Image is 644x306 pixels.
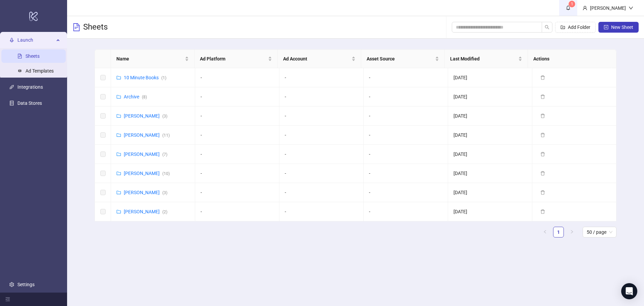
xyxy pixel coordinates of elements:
[448,164,532,183] td: [DATE]
[540,75,545,80] span: delete
[540,209,545,214] span: delete
[195,68,279,87] td: -
[124,113,167,119] a: [PERSON_NAME](3)
[195,164,279,183] td: -
[567,227,577,237] li: Next Page
[17,33,54,47] span: Launch
[195,145,279,164] td: -
[279,87,364,106] td: -
[161,76,166,80] span: ( 1 )
[5,297,10,302] span: menu-fold
[540,171,545,176] span: delete
[162,171,170,176] span: ( 10 )
[116,75,121,80] span: folder
[17,282,35,287] a: Settings
[124,190,167,195] a: [PERSON_NAME](3)
[540,227,550,237] li: Previous Page
[25,53,40,59] a: Sheets
[124,94,147,99] a: Archive(8)
[364,126,448,145] td: -
[364,68,448,87] td: -
[604,25,608,30] span: plus-square
[279,68,364,87] td: -
[568,25,590,30] span: Add Folder
[611,25,633,30] span: New Sheet
[560,25,565,30] span: folder-add
[142,95,147,99] span: ( 8 )
[448,87,532,106] td: [DATE]
[279,164,364,183] td: -
[195,202,279,221] td: -
[545,25,549,30] span: search
[361,50,445,68] th: Asset Source
[17,84,43,90] a: Integrations
[124,75,166,80] a: 10 Minute Books(1)
[587,4,629,12] div: [PERSON_NAME]
[195,183,279,202] td: -
[540,114,545,118] span: delete
[364,164,448,183] td: -
[124,171,170,176] a: [PERSON_NAME](10)
[450,55,517,62] span: Last Modified
[621,283,637,299] div: Open Intercom Messenger
[283,55,350,62] span: Ad Account
[571,2,573,6] span: 1
[364,106,448,126] td: -
[279,126,364,145] td: -
[364,145,448,164] td: -
[540,227,550,237] button: left
[162,114,167,119] span: ( 3 )
[583,227,616,237] div: Page Size
[540,94,545,99] span: delete
[566,5,571,10] span: bell
[162,152,167,157] span: ( 7 )
[25,68,54,74] a: Ad Templates
[116,55,183,62] span: Name
[124,151,167,157] a: [PERSON_NAME](7)
[364,183,448,202] td: -
[448,183,532,202] td: [DATE]
[162,133,170,138] span: ( 11 )
[629,6,633,10] span: down
[279,202,364,221] td: -
[567,227,577,237] button: right
[195,50,278,68] th: Ad Platform
[445,50,528,68] th: Last Modified
[279,145,364,164] td: -
[278,50,361,68] th: Ad Account
[364,202,448,221] td: -
[124,132,170,138] a: [PERSON_NAME](11)
[448,106,532,126] td: [DATE]
[279,183,364,202] td: -
[448,145,532,164] td: [DATE]
[195,106,279,126] td: -
[200,55,267,62] span: Ad Platform
[364,87,448,106] td: -
[116,94,121,99] span: folder
[555,22,596,33] button: Add Folder
[195,126,279,145] td: -
[540,190,545,195] span: delete
[553,227,563,237] a: 1
[598,22,639,33] button: New Sheet
[9,38,14,42] span: rocket
[569,1,575,7] sup: 1
[116,190,121,195] span: folder
[279,106,364,126] td: -
[116,209,121,214] span: folder
[195,87,279,106] td: -
[116,133,121,137] span: folder
[111,50,195,68] th: Name
[367,55,434,62] span: Asset Source
[124,209,167,214] a: [PERSON_NAME](2)
[17,100,42,106] a: Data Stores
[570,230,574,234] span: right
[583,6,587,10] span: user
[540,152,545,157] span: delete
[72,23,80,31] span: file-text
[448,68,532,87] td: [DATE]
[162,190,167,195] span: ( 3 )
[116,171,121,176] span: folder
[116,114,121,118] span: folder
[162,210,167,214] span: ( 2 )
